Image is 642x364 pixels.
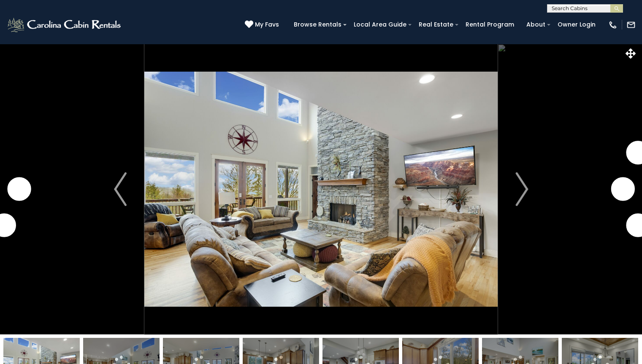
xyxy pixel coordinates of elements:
[498,44,546,335] button: Next
[553,18,600,31] a: Owner Login
[114,172,127,206] img: arrow
[349,18,411,31] a: Local Area Guide
[255,20,279,29] span: My Favs
[515,172,528,206] img: arrow
[626,20,636,29] img: mail-regular-white.png
[290,18,346,31] a: Browse Rentals
[522,18,550,31] a: About
[414,18,458,31] a: Real Estate
[461,18,518,31] a: Rental Program
[6,16,123,33] img: White-1-2.png
[245,20,281,29] a: My Favs
[608,20,618,29] img: phone-regular-white.png
[96,44,145,335] button: Previous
